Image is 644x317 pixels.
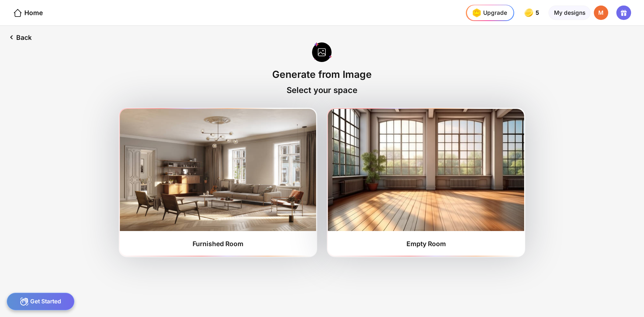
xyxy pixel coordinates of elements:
[536,10,541,16] span: 5
[406,240,446,248] div: Empty Room
[470,6,483,19] img: upgrade-nav-btn-icon.gif
[328,109,524,231] img: furnishedRoom2.jpg
[193,240,243,248] div: Furnished Room
[470,6,507,19] div: Upgrade
[13,8,43,18] div: Home
[594,6,609,20] div: M
[287,85,357,95] div: Select your space
[272,68,372,80] div: Generate from Image
[7,293,75,310] div: Get Started
[548,6,590,20] div: My designs
[120,109,316,231] img: furnishedRoom1.jpg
